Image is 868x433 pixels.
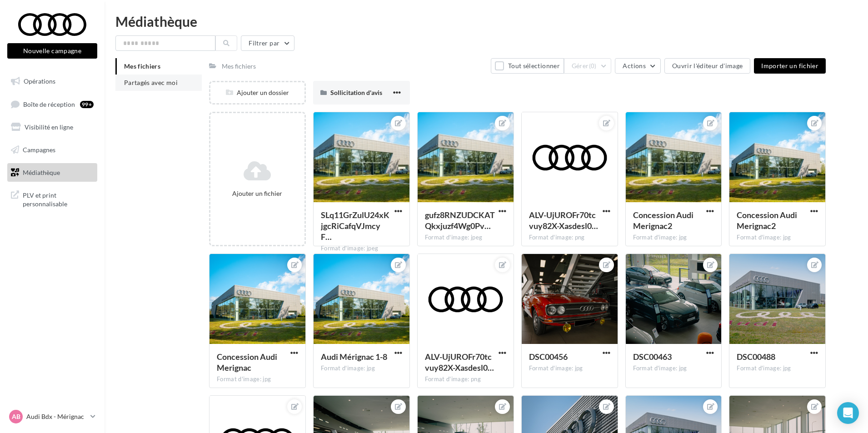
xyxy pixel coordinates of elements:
span: Opérations [24,77,55,85]
span: AB [12,412,20,421]
span: ALV-UjUROFr70tcvuy82X-Xasdesl0Fi9Kn0xNNQv9Xq9sRsQX93qcH6 [425,352,494,373]
div: Format d'image: jpeg [321,244,402,253]
span: Importer un fichier [761,62,818,70]
a: AB Audi Bdx - Mérignac [7,408,97,425]
a: PLV et print personnalisable [5,185,99,212]
p: Audi Bdx - Mérignac [26,412,87,421]
div: Ajouter un dossier [210,88,304,97]
a: Campagnes [5,140,99,159]
button: Filtrer par [241,35,294,51]
div: Format d'image: png [529,234,610,242]
span: PLV et print personnalisable [23,189,94,209]
div: Format d'image: jpg [321,364,402,373]
div: Format d'image: jpg [633,364,714,373]
button: Tout sélectionner [491,58,564,74]
div: Médiathèque [115,15,857,28]
span: Concession Audi Merignac [217,352,277,373]
button: Ouvrir l'éditeur d'image [664,58,750,74]
a: Visibilité en ligne [5,118,99,137]
a: Boîte de réception99+ [5,95,99,114]
div: Open Intercom Messenger [837,402,859,424]
div: 99+ [80,101,94,108]
span: DSC00463 [633,352,672,362]
button: Actions [615,58,660,74]
span: DSC00456 [529,352,568,362]
div: Format d'image: png [425,375,506,383]
div: Format d'image: jpg [633,234,714,242]
a: Opérations [5,72,99,91]
span: SLq11GrZulU24xKjgcRiCafqVJmcyFi7qh4gU8q4dwra6o6bnmEp1aumtK0XI8zhraJihtArhxTY3hGIyw=s0 [321,210,389,242]
div: Format d'image: jpeg [425,234,506,242]
span: DSC00488 [737,352,775,362]
span: Concession Audi Merignac2 [737,210,797,231]
span: Sollicitation d'avis [330,89,382,96]
span: Actions [623,62,645,70]
button: Nouvelle campagne [7,43,97,59]
span: gufz8RNZUDCKATQkxjuzf4Wg0PvkIzU5tKC7znWai8Zr6Uz3fGjETA1P6kvTZIWqnuf6Nnp07b-aTbwyXw=s0 [425,210,495,231]
div: Ajouter un fichier [214,189,301,198]
div: Mes fichiers [222,62,256,71]
a: Médiathèque [5,163,99,182]
span: Campagnes [23,146,55,154]
button: Importer un fichier [754,58,826,74]
span: Audi Mérignac 1-8 [321,352,387,362]
span: Partagés avec moi [124,79,178,86]
span: Boîte de réception [23,100,75,108]
span: Visibilité en ligne [25,123,73,131]
span: Mes fichiers [124,62,160,70]
div: Format d'image: jpg [529,364,610,373]
button: Gérer(0) [564,58,612,74]
div: Format d'image: jpg [217,375,298,383]
span: Concession Audi Merignac2 [633,210,693,231]
span: Médiathèque [23,168,60,176]
div: Format d'image: jpg [737,364,818,373]
span: (0) [589,62,597,70]
div: Format d'image: jpg [737,234,818,242]
span: ALV-UjUROFr70tcvuy82X-Xasdesl0Fi9Kn0xNNQv9Xq9sRsQX93qcH6 [529,210,598,231]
